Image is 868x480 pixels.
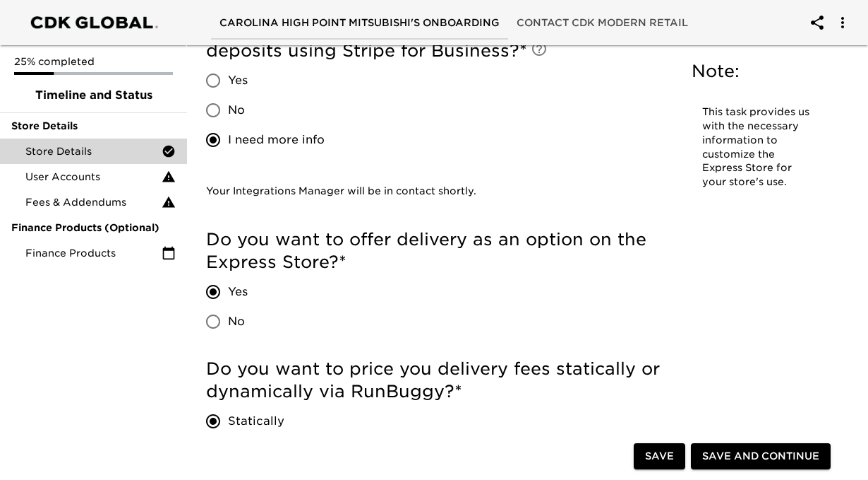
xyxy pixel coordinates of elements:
[702,105,817,189] p: This task provides us with the necessary information to customize the Express Store for your stor...
[206,185,656,199] p: Your Integrations Manager will be in contact shortly.
[228,102,245,119] span: No
[826,6,860,40] button: account of current user
[228,413,284,430] span: Statically
[11,221,176,235] span: Finance Products (Optional)
[517,14,688,32] span: Contact CDK Modern Retail
[11,119,176,133] span: Store Details
[228,131,325,148] span: I need more info
[25,195,162,209] span: Fees & Addendums
[219,14,500,32] span: CAROLINA HIGH POINT MITSUBISHI's Onboarding
[228,283,248,300] span: Yes
[692,60,828,83] h5: Note:
[206,228,666,274] h5: Do you want to offer delivery as an option on the Express Store?
[634,443,685,469] button: Save
[14,54,173,69] p: 25% completed
[206,358,666,403] h5: Do you want to price you delivery fees statically or dynamically via RunBuggy?
[228,313,245,330] span: No
[228,72,248,89] span: Yes
[691,443,831,469] button: Save and Continue
[702,447,819,465] span: Save and Continue
[645,447,674,465] span: Save
[25,144,162,158] span: Store Details
[25,246,162,260] span: Finance Products
[11,87,176,104] span: Timeline and Status
[800,6,834,40] button: account of current user
[25,170,162,184] span: User Accounts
